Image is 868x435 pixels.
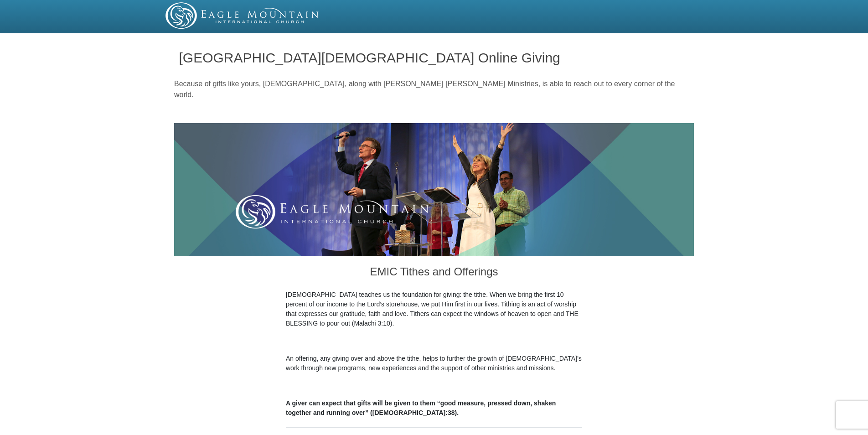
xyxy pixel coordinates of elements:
[179,50,689,65] h1: [GEOGRAPHIC_DATA][DEMOGRAPHIC_DATA] Online Giving
[165,2,320,29] img: EMIC
[286,399,556,416] b: A giver can expect that gifts will be given to them “good measure, pressed down, shaken together ...
[286,354,582,373] p: An offering, any giving over and above the tithe, helps to further the growth of [DEMOGRAPHIC_DAT...
[286,290,582,328] p: [DEMOGRAPHIC_DATA] teaches us the foundation for giving: the tithe. When we bring the first 10 pe...
[286,256,582,290] h3: EMIC Tithes and Offerings
[174,78,694,100] p: Because of gifts like yours, [DEMOGRAPHIC_DATA], along with [PERSON_NAME] [PERSON_NAME] Ministrie...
